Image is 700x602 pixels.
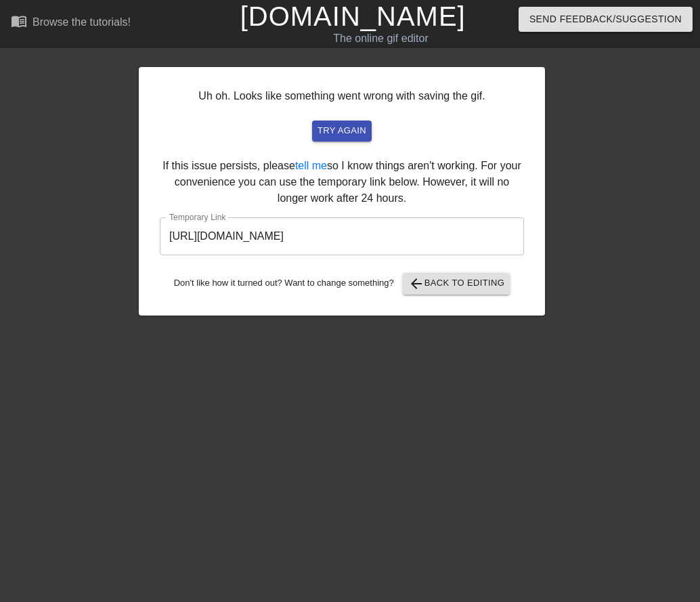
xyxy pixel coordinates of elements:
[312,121,372,142] button: try again
[240,30,522,47] div: The online gif editor
[408,276,424,292] span: arrow_back
[139,67,545,316] div: Uh oh. Looks like something went wrong with saving the gif. If this issue persists, please so I k...
[318,123,366,139] span: try again
[519,7,693,32] button: Send Feedback/Suggestion
[529,11,682,28] span: Send Feedback/Suggestion
[32,16,131,28] div: Browse the tutorials!
[408,276,505,292] span: Back to Editing
[160,273,524,295] div: Don't like how it turned out? Want to change something?
[11,13,131,34] a: Browse the tutorials!
[160,217,524,255] input: bare
[295,160,327,171] a: tell me
[240,1,466,31] a: [DOMAIN_NAME]
[11,13,27,29] span: menu_book
[403,273,510,295] button: Back to Editing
